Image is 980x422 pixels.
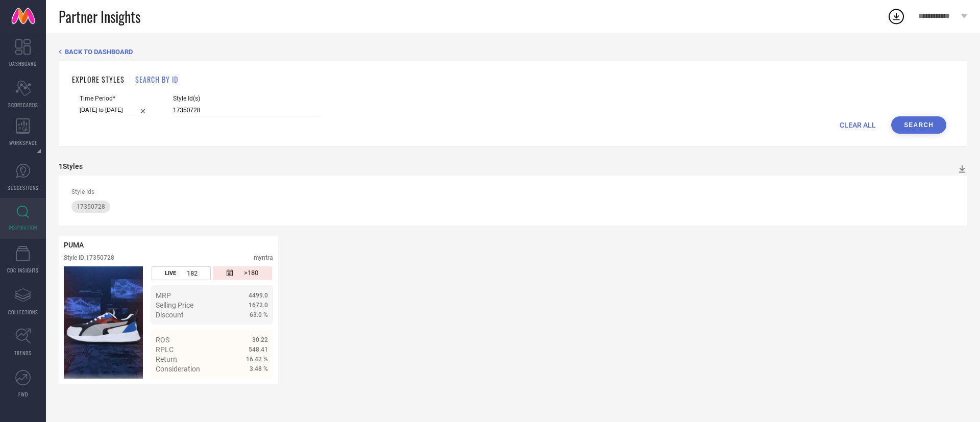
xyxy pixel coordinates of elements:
span: SUGGESTIONS [8,184,39,191]
span: SCORECARDS [8,101,38,109]
span: MRP [156,291,171,300]
span: 3.48 % [250,365,268,373]
span: FWD [18,390,28,398]
span: WORKSPACE [9,139,37,146]
span: 4499.0 [249,292,268,299]
input: Select time period [80,105,150,115]
span: BACK TO DASHBOARD [65,48,133,56]
span: 548.41 [249,346,268,353]
div: Click to view image [64,266,143,379]
img: Style preview image [64,266,143,379]
span: Return [156,355,177,363]
span: Partner Insights [59,6,140,27]
span: 1672.0 [249,302,268,309]
span: 17350728 [77,203,105,210]
a: Details [235,383,268,391]
span: Time Period* [80,95,150,102]
span: >180 [244,269,258,278]
span: INSPIRATION [9,224,37,231]
span: 63.0 % [250,311,268,318]
span: 30.22 [252,336,268,343]
div: Style Ids [71,188,954,195]
div: Style ID: 17350728 [64,254,114,261]
h1: SEARCH BY ID [135,74,178,85]
span: LIVE [165,270,176,277]
span: ROS [156,336,169,344]
span: Details [245,383,268,391]
button: Search [891,116,946,134]
span: PUMA [64,241,84,249]
span: DASHBOARD [9,60,37,67]
div: Number of days the style has been live on the platform [152,266,210,280]
span: Selling Price [156,301,193,309]
div: 1 Styles [59,162,83,170]
span: Style Id(s) [173,95,321,102]
input: Enter comma separated style ids e.g. 12345, 67890 [173,105,321,116]
span: RPLC [156,345,174,354]
div: Open download list [887,7,905,26]
div: myntra [254,254,273,261]
h1: EXPLORE STYLES [72,74,125,85]
div: Number of days since the style was first listed on the platform [213,266,272,280]
span: Discount [156,311,184,319]
span: 182 [187,269,198,277]
span: TRENDS [14,349,32,357]
span: 16.42 % [246,356,268,363]
div: Back TO Dashboard [59,48,967,56]
span: Consideration [156,365,200,373]
span: CLEAR ALL [840,121,876,129]
span: CDC INSIGHTS [7,266,39,274]
span: COLLECTIONS [8,308,38,316]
